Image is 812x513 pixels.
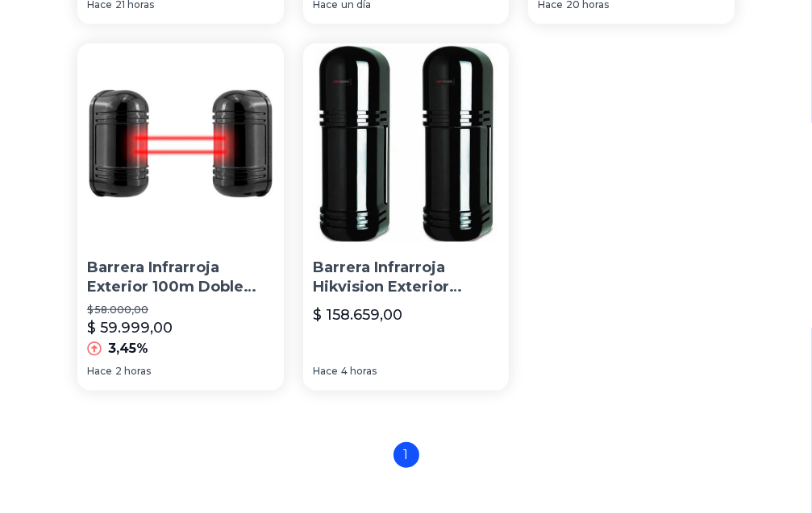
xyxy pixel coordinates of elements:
p: Barrera Infrarroja Exterior 100m Doble Haz Perimetral Alarma [87,258,274,298]
p: Barrera Infrarroja Hikvision Exterior Alarma 100m 3 Haz [313,258,500,298]
a: Barrera Infrarroja Exterior 100m Doble Haz Perimetral AlarmaBarrera Infrarroja Exterior 100m Dobl... [77,43,284,391]
span: 2 horas [115,365,151,378]
img: Barrera Infrarroja Exterior 100m Doble Haz Perimetral Alarma [80,43,281,245]
img: Barrera Infrarroja Hikvision Exterior Alarma 100m 3 Haz [305,43,506,245]
span: Hace [87,365,112,378]
span: Hace [313,365,338,378]
p: $ 59.999,00 [87,316,173,339]
span: 4 horas [341,365,377,378]
a: Barrera Infrarroja Hikvision Exterior Alarma 100m 3 HazBarrera Infrarroja Hikvision Exterior Alar... [303,43,510,391]
p: $ 58.000,00 [87,304,274,316]
p: 3,45% [108,339,148,358]
p: $ 158.659,00 [313,304,402,326]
